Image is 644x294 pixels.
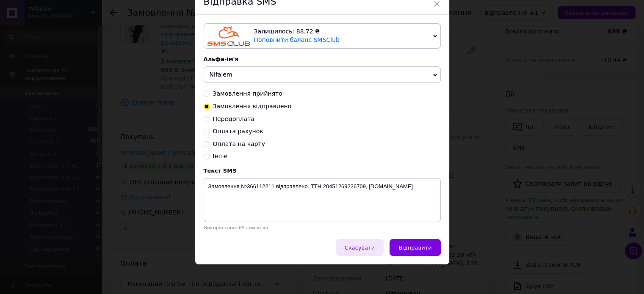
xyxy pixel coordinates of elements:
button: Скасувати [336,239,384,256]
div: Залишилось: 88.72 ₴ [254,27,430,36]
span: Оплата на карту [213,140,265,147]
span: Передоплата [213,115,254,122]
a: Поповнити баланс SMSClub [254,36,340,43]
div: Текст SMS [204,168,441,174]
button: Відправити [390,239,440,256]
span: Скасувати [345,245,375,251]
textarea: Замовлення №366112211 відправлено. ТТН 20451269226709, [DOMAIN_NAME] [204,178,441,222]
span: Замовлення прийнято [213,90,282,97]
span: Nifalem [210,71,232,78]
span: Інше [213,153,228,159]
span: Оплата рахунок [213,128,263,135]
span: Відправити [398,245,431,251]
span: Замовлення відправлено [213,103,292,110]
span: Альфа-ім'я [204,56,238,62]
div: Використано: 69 символів [204,225,441,231]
